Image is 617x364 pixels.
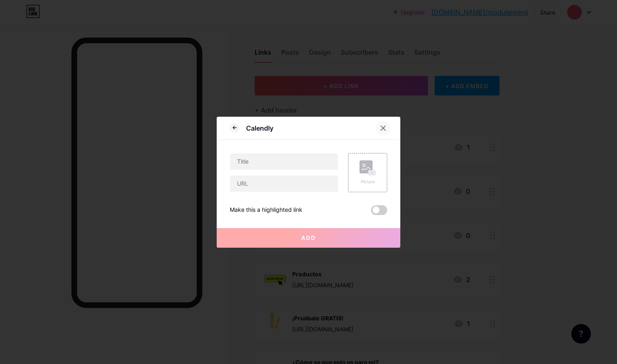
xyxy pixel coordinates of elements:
span: Add [301,234,316,241]
div: Make this a highlighted link [230,205,302,215]
div: Calendly [246,123,273,133]
button: Add [217,228,400,248]
div: Picture [360,179,376,185]
input: Title [230,153,338,170]
input: URL [230,175,338,192]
